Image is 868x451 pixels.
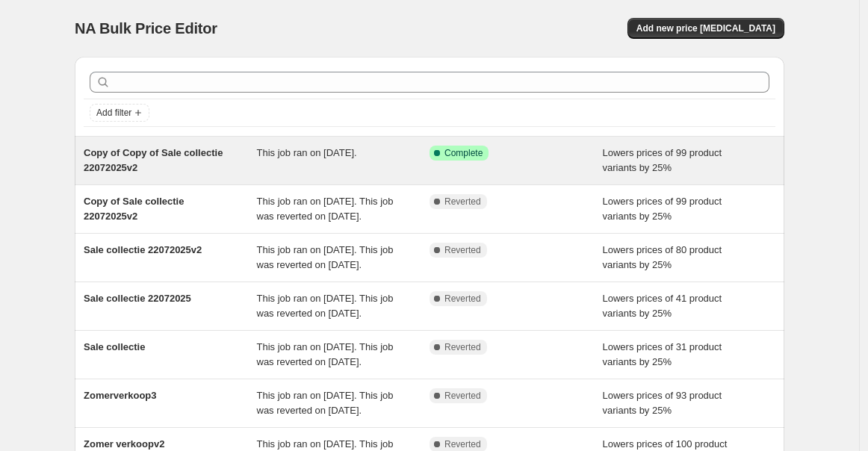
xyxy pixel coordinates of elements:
span: Copy of Copy of Sale collectie 22072025v2 [84,147,223,173]
span: This job ran on [DATE]. This job was reverted on [DATE]. [257,196,394,222]
span: NA Bulk Price Editor [75,20,217,37]
span: Lowers prices of 80 product variants by 25% [603,244,722,270]
span: Reverted [444,390,481,402]
span: This job ran on [DATE]. This job was reverted on [DATE]. [257,293,394,319]
span: Reverted [444,438,481,450]
span: Sale collectie 22072025 [84,293,191,304]
span: Lowers prices of 99 product variants by 25% [603,196,722,222]
span: Complete [444,147,483,159]
span: This job ran on [DATE]. This job was reverted on [DATE]. [257,244,394,270]
span: Lowers prices of 93 product variants by 25% [603,390,722,416]
span: This job ran on [DATE]. [257,147,357,158]
span: Zomer verkoopv2 [84,438,164,450]
span: Lowers prices of 41 product variants by 25% [603,293,722,319]
span: This job ran on [DATE]. This job was reverted on [DATE]. [257,390,394,416]
button: Add filter [90,104,149,122]
span: Reverted [444,244,481,256]
span: Zomerverkoop3 [84,390,157,401]
span: Sale collectie 22072025v2 [84,244,202,255]
span: Reverted [444,341,481,353]
span: Add filter [96,107,131,119]
span: Reverted [444,196,481,208]
span: Lowers prices of 99 product variants by 25% [603,147,722,173]
span: Copy of Sale collectie 22072025v2 [84,196,184,222]
span: This job ran on [DATE]. This job was reverted on [DATE]. [257,341,394,367]
span: Add new price [MEDICAL_DATA] [636,22,775,34]
button: Add new price [MEDICAL_DATA] [627,18,784,39]
span: Reverted [444,293,481,305]
span: Lowers prices of 31 product variants by 25% [603,341,722,367]
span: Sale collectie [84,341,145,352]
